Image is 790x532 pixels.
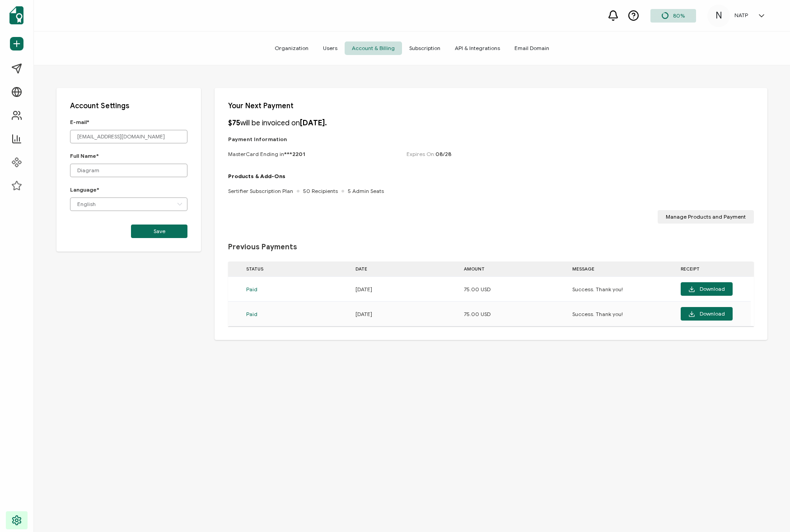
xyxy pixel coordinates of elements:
b: [DATE]. [300,119,327,128]
span: Users [316,41,345,55]
input: Full Name [70,164,187,177]
span: [DATE] [355,311,372,317]
p: Your Next Payment [228,101,754,110]
b: $75 [228,119,240,128]
span: Previous Payments [228,243,297,252]
span: Download [688,286,725,293]
button: Manage Products and Payment [658,210,754,224]
button: Save [131,225,187,238]
img: sertifier-logomark-colored.svg [9,6,23,24]
p: Account Settings [70,101,187,110]
input: E-mail [70,130,187,143]
p: will be invoiced on [228,119,327,128]
span: Paid [246,286,257,293]
span: Sertifier Subscription Plan [228,188,293,194]
span: Save [154,229,165,234]
p: Products & Add-Ons [228,173,384,179]
span: Organization [267,41,316,55]
div: RECEIPT [676,264,737,274]
span: 50 Recipients [303,188,338,194]
span: [DATE] [355,286,372,293]
iframe: Chat Widget [745,489,790,532]
span: Account & Billing [345,41,402,55]
p: MasterCard Ending in [228,151,305,157]
span: Success. Thank you! [572,286,623,293]
span: API & Integrations [448,41,507,55]
div: MESSAGE [568,264,676,274]
span: Subscription [402,41,448,55]
h5: NATP [734,12,748,18]
span: Manage Products and Payment [666,214,746,220]
span: 75.00 USD [464,286,491,293]
input: Language [70,197,187,211]
div: DATE [351,264,459,274]
p: Language* [70,186,187,193]
button: Download [681,282,733,296]
span: Expires On: [407,151,451,157]
span: N [715,9,722,23]
span: Success. Thank you! [572,311,623,317]
span: 75.00 USD [464,311,491,317]
div: STATUS [242,264,351,274]
button: Download [681,307,733,321]
div: AMOUNT [459,264,568,274]
p: E-mail* [70,119,187,125]
p: Full Name* [70,152,187,159]
span: 5 Admin Seats [348,188,384,194]
span: Download [688,311,725,317]
p: Payment Information [228,136,754,142]
span: Email Domain [507,41,556,55]
span: 08/28 [435,151,451,157]
span: 80% [673,12,685,19]
span: Paid [246,311,257,317]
